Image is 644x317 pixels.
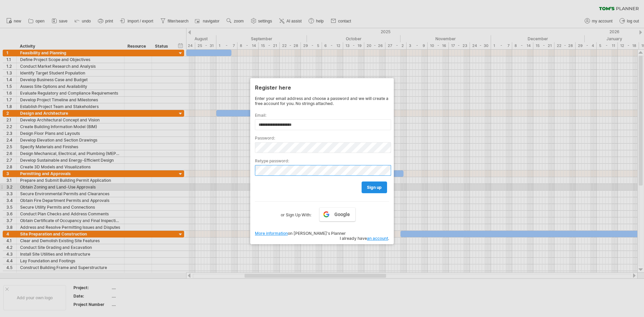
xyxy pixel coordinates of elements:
[281,207,311,219] label: or Sign Up With:
[255,81,389,93] div: Register here
[255,113,389,118] label: Email:
[255,231,346,236] span: on [PERSON_NAME]'s Planner
[367,185,382,190] span: sign up
[334,212,350,217] span: Google
[340,236,389,241] span: I already have .
[362,181,387,193] a: sign up
[319,207,356,221] a: Google
[255,136,389,141] label: Password:
[255,231,288,236] a: More information
[255,96,389,106] div: Enter your email address and choose a password and we will create a free account for you. No stri...
[367,236,388,241] a: an account
[255,158,389,163] label: Retype password:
